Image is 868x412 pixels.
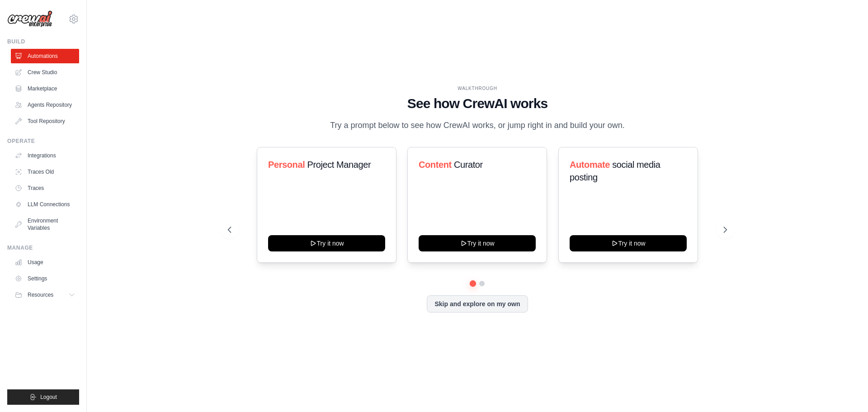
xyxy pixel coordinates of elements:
[228,95,727,112] h1: See how CrewAI works
[11,98,79,112] a: Agents Repository
[11,114,79,128] a: Tool Repository
[307,160,371,170] span: Project Manager
[11,65,79,80] a: Crew Studio
[427,295,528,313] button: Skip and explore on my own
[268,235,385,251] button: Try it now
[228,85,727,92] div: WALKTHROUGH
[11,213,79,235] a: Environment Variables
[11,271,79,286] a: Settings
[570,235,687,251] button: Try it now
[11,165,79,179] a: Traces Old
[11,148,79,163] a: Integrations
[570,160,610,170] span: Automate
[454,160,483,170] span: Curator
[11,197,79,212] a: LLM Connections
[7,137,79,145] div: Operate
[28,291,53,298] span: Resources
[11,255,79,270] a: Usage
[268,160,305,170] span: Personal
[570,160,660,182] span: social media posting
[11,181,79,195] a: Traces
[7,389,79,405] button: Logout
[11,288,79,302] button: Resources
[419,235,536,251] button: Try it now
[7,10,52,28] img: Logo
[325,119,629,132] p: Try a prompt below to see how CrewAI works, or jump right in and build your own.
[7,244,79,251] div: Manage
[40,393,57,401] span: Logout
[11,49,79,63] a: Automations
[7,38,79,45] div: Build
[419,160,452,170] span: Content
[11,81,79,96] a: Marketplace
